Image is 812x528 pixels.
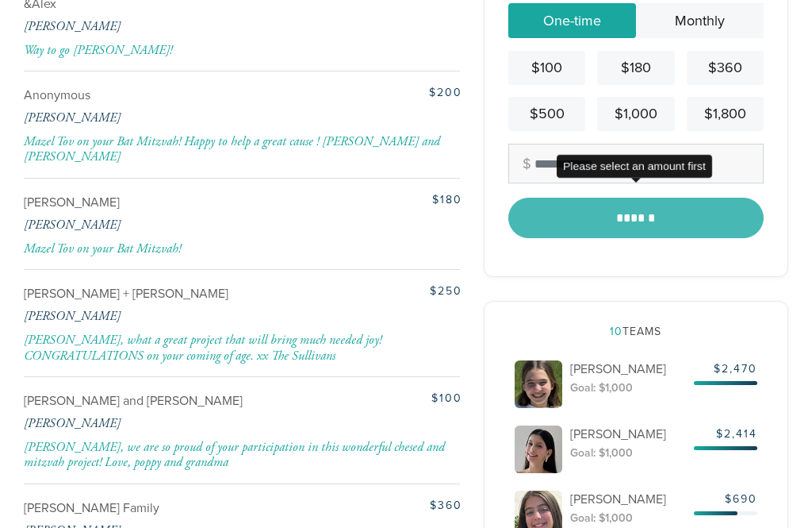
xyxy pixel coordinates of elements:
div: Way to go [PERSON_NAME]! [24,43,462,58]
span: $2,414 [694,427,757,450]
span: 10 [610,325,622,338]
div: $180 [603,57,668,79]
div: $1,000 [603,103,668,125]
span: Anonymous [24,87,90,103]
div: Goal: $1,000 [570,511,686,526]
span: [PERSON_NAME] [24,195,120,210]
p: [PERSON_NAME] [570,426,686,443]
p: [PERSON_NAME] [570,491,686,508]
div: Mazel Tov on your Bat Mitzvah! [24,241,462,256]
a: $500 [508,97,585,131]
a: $360 [687,51,764,85]
img: imagefile [515,360,562,408]
div: $250 [310,283,462,299]
p: [PERSON_NAME] [24,215,307,236]
div: Please select an amount first [557,155,712,178]
div: Goal: $1,000 [570,380,686,395]
a: [PERSON_NAME] Goal: $1,000 $2,414 [508,419,764,480]
span: [PERSON_NAME] and [PERSON_NAME] [24,393,243,409]
div: $200 [310,84,462,101]
span: $690 [694,492,757,515]
div: $100 [515,57,579,79]
div: Mazel Tov on your Bat Mitzvah! Happy to help a great cause ! [PERSON_NAME] and [PERSON_NAME] [24,134,462,165]
a: Monthly [636,3,764,38]
a: One-time [508,3,636,38]
span: $2,470 [694,362,757,385]
div: $1,800 [693,103,757,125]
div: $180 [310,191,462,208]
p: [PERSON_NAME] [570,360,686,378]
p: [PERSON_NAME] [24,414,307,434]
div: [PERSON_NAME], we are so proud of your participation in this wonderful chesed and mitzvah project... [24,440,462,471]
div: $360 [693,57,757,79]
p: [PERSON_NAME] [24,17,307,37]
div: [PERSON_NAME], what a great project that will bring much needed joy! CONGRATULATIONS on your comi... [24,333,462,364]
div: $100 [310,390,462,407]
a: [PERSON_NAME] Goal: $1,000 $2,470 [508,354,764,414]
div: $500 [515,103,579,125]
span: [PERSON_NAME] Family [24,500,159,516]
div: $360 [310,497,462,514]
a: $180 [597,51,674,85]
span: [PERSON_NAME] + [PERSON_NAME] [24,286,228,302]
a: $100 [508,51,585,85]
a: $1,000 [597,97,674,131]
img: imagefile [515,426,562,473]
p: [PERSON_NAME] [24,306,307,327]
p: [PERSON_NAME] [24,108,307,129]
a: $1,800 [687,97,764,131]
div: Goal: $1,000 [570,445,686,461]
h2: Teams [508,326,764,339]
